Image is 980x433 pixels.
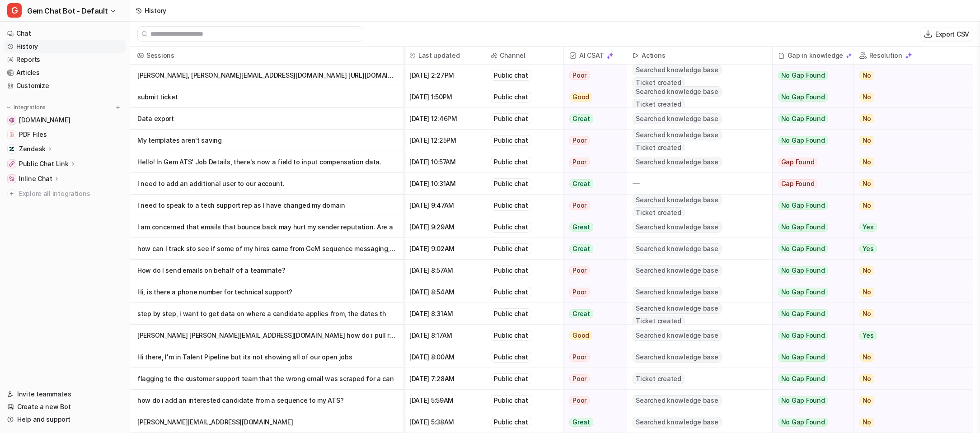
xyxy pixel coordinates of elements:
[408,65,481,86] span: [DATE] 2:27PM
[137,108,396,130] p: Data export
[773,238,847,260] button: No Gap Found
[489,47,560,65] span: Channel
[854,65,963,86] button: No
[564,260,621,281] button: Poor
[491,265,531,276] div: Public chat
[633,65,721,75] span: Searched knowledge base
[137,411,396,433] p: [PERSON_NAME][EMAIL_ADDRESS][DOMAIN_NAME]
[134,47,400,65] span: Sessions
[137,151,396,173] p: Hello! In Gem ATS' Job Details, there's now a field to input compensation data.
[859,93,875,102] span: No
[778,223,828,232] span: No Gap Found
[564,108,621,130] button: Great
[773,325,847,346] button: No Gap Found
[491,92,531,102] div: Public chat
[408,47,481,65] span: Last updated
[137,238,396,260] p: how can I track sto see if some of my hires came from GeM sequence messaging, th
[854,411,963,433] button: No
[408,411,481,433] span: [DATE] 5:38AM
[773,108,847,130] button: No Gap Found
[633,316,685,326] span: Ticket created
[19,116,70,125] span: [DOMAIN_NAME]
[137,65,396,86] p: [PERSON_NAME], [PERSON_NAME][EMAIL_ADDRESS][DOMAIN_NAME] [URL][DOMAIN_NAME]
[633,243,721,254] span: Searched knowledge base
[27,5,108,17] span: Gem Chat Bot - Default
[778,396,828,405] span: No Gap Found
[854,303,963,325] button: No
[778,418,828,427] span: No Gap Found
[773,303,847,325] button: No Gap Found
[491,417,531,428] div: Public chat
[567,47,623,65] span: AI CSAT
[4,27,126,40] a: Chat
[564,65,621,86] button: Poor
[564,238,621,260] button: Great
[859,288,875,297] span: No
[859,114,875,123] span: No
[4,103,48,112] button: Integrations
[491,395,531,406] div: Public chat
[564,130,621,151] button: Poor
[564,390,621,411] button: Poor
[633,207,685,218] span: Ticket created
[633,330,721,341] span: Searched knowledge base
[408,325,481,346] span: [DATE] 8:17AM
[854,281,963,303] button: No
[854,173,963,195] button: No
[859,331,877,340] span: Yes
[773,65,847,86] button: No Gap Found
[137,195,396,216] p: I need to speak to a tech support rep as I have changed my domain
[773,195,847,216] button: No Gap Found
[9,132,14,137] img: PDF Files
[569,223,593,232] span: Great
[633,195,721,205] span: Searched knowledge base
[408,108,481,130] span: [DATE] 12:46PM
[778,353,828,362] span: No Gap Found
[491,157,531,168] div: Public chat
[773,260,847,281] button: No Gap Found
[859,223,877,232] span: Yes
[4,413,126,426] a: Help and support
[859,71,875,80] span: No
[408,86,481,108] span: [DATE] 1:50PM
[569,114,593,123] span: Great
[778,136,828,145] span: No Gap Found
[569,418,593,427] span: Great
[859,244,877,253] span: Yes
[569,179,593,188] span: Great
[408,390,481,411] span: [DATE] 5:59AM
[854,368,963,390] button: No
[633,77,685,88] span: Ticket created
[569,244,593,253] span: Great
[778,374,828,383] span: No Gap Found
[569,331,592,340] span: Good
[408,195,481,216] span: [DATE] 9:47AM
[7,3,22,18] span: G
[145,6,166,15] div: History
[778,266,828,275] span: No Gap Found
[9,146,14,152] img: Zendesk
[633,265,721,276] span: Searched knowledge base
[137,281,396,303] p: Hi, is there a phone number for technical support?
[859,266,875,275] span: No
[569,266,590,275] span: Poor
[569,93,592,102] span: Good
[569,288,590,297] span: Poor
[4,40,126,53] a: History
[408,346,481,368] span: [DATE] 8:00AM
[859,201,875,210] span: No
[19,159,69,168] p: Public Chat Link
[569,201,590,210] span: Poor
[858,47,969,65] span: Resolution
[854,216,963,238] button: Yes
[491,70,531,81] div: Public chat
[859,374,875,383] span: No
[778,114,828,123] span: No Gap Found
[569,353,590,362] span: Poor
[9,161,14,167] img: Public Chat Link
[778,244,828,253] span: No Gap Found
[773,368,847,390] button: No Gap Found
[778,158,818,167] span: Gap Found
[19,130,47,139] span: PDF Files
[564,346,621,368] button: Poor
